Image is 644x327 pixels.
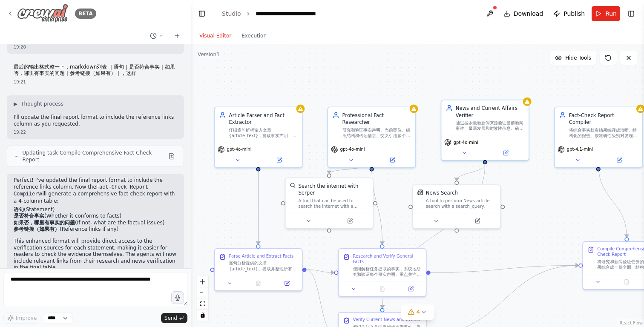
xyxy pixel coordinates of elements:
[229,253,293,259] div: Parse Article and Extract Facts
[14,207,177,213] li: (Statement)
[367,285,397,293] button: No output available
[164,315,177,321] span: Send
[330,217,370,225] button: Open in side panel
[340,146,365,152] span: gpt-4o-mini
[222,9,339,18] nav: breadcrumb
[325,164,375,174] g: Edge from aa4c06b6-cfe2-4f7a-8672-a07c899961ea to 6f591f4b-2bbd-44fa-810e-324e4b78d0a7
[14,64,177,77] p: 最后的输出格式整一下，markdown列表 ｜语句｜是否符合事实｜如果否，哪里有事实的问题｜参考链接（如果有）｜，这样
[426,189,458,197] div: News Search
[14,114,177,127] p: I'll update the final report format to include the reference links column as you requested.
[298,198,368,209] div: A tool that can be used to search the internet with a search_query. Supports different search typ...
[328,106,416,168] div: Professional Fact Researcher研究和验证事实声明、当前职位、组织结构和传记信息。交叉引用多个可靠来源，确定关于人员、组织、事件和数据声明的准确性。gpt-4o-mini
[457,217,497,225] button: Open in side panel
[197,310,208,321] button: toggle interactivity
[196,8,208,20] button: Hide left sidebar
[550,51,596,65] button: Hide Tools
[197,287,208,298] button: zoom out
[290,182,295,188] img: SerperDevTool
[75,9,96,19] div: BETA
[17,4,68,23] img: Logo
[567,146,593,152] span: gpt-4.1-mini
[161,313,187,323] button: Send
[569,112,638,126] div: Fact-Check Report Compiler
[625,8,637,20] button: Show right sidebar
[298,182,368,196] div: Search the internet with Serper
[550,6,588,21] button: Publish
[353,317,420,322] div: Verify Current News and Events
[592,6,620,21] button: Run
[426,198,496,209] div: A tool to perform News article search with a search_query.
[620,321,643,325] a: React Flow attribution
[21,100,63,107] span: Thought process
[222,10,241,17] a: Studio
[14,184,148,198] code: Fact-Check Report Compiler
[229,112,297,126] div: Article Parser and Fact Extractor
[14,226,60,232] strong: 参考链接（如果有）
[236,31,272,41] button: Execution
[514,9,543,18] span: Download
[353,253,422,265] div: Research and Verify General Facts
[14,220,75,226] strong: 如果否，哪里有事实的问题
[14,213,44,219] strong: 是否符合事实
[417,308,420,316] span: 4
[441,100,529,161] div: News and Current Affairs Verifier通过搜索最新新闻来源验证当前新闻事件、最新发展和时效性信息。确保报道的事件确实发生，并被准确描述。gpt-4o-mini
[372,156,412,164] button: Open in side panel
[14,220,177,227] li: (If not, what are the factual issues)
[595,164,630,237] g: Edge from 8d83e27f-ba37-40ac-9e5b-471773d9154f to 44af6e16-1df5-415b-ab13-3f59e0098318
[255,172,262,244] g: Edge from 0ad5a19a-d775-4e96-9c32-cb2301ffa2f4 to 86ae2648-45bf-4afc-ab01-01e57bcf965d
[399,285,423,293] button: Open in side panel
[171,291,184,304] button: Click to speak your automation idea
[198,51,220,58] div: Version 1
[194,31,236,41] button: Visual Editor
[453,164,489,181] g: Edge from 28e4d2df-e79b-4e5b-8b88-d7c87c158403 to 18019709-014d-4e33-9403-1f59d50dfa2d
[565,54,591,61] span: Hide Tools
[214,248,303,291] div: Parse Article and Extract Facts逐句分析提供的文章 {article_text}。提取并整理所有事实声明，包括：人名及其[PERSON_NAME]的职位/头衔、组织...
[307,266,334,276] g: Edge from 86ae2648-45bf-4afc-ab01-01e57bcf965d to b549c7a9-cf01-438b-9d58-ac1a5fd51718
[14,100,17,107] span: ▶
[368,164,386,244] g: Edge from aa4c06b6-cfe2-4f7a-8672-a07c899961ea to b549c7a9-cf01-438b-9d58-ac1a5fd51718
[353,266,422,278] div: 使用解析任务提取的事实，系统地研究和验证每个事实声明。重点关注：验证人员的当前和过往职位/头衔、确认组织结构和领导层、检查历史事实和日期、验证统计数据和数字、跨多个可靠来源交叉引用信息。
[227,146,251,152] span: gpt-4o-mini
[342,127,411,139] div: 研究和验证事实声明、当前职位、组织结构和传记信息。交叉引用多个可靠来源，确定关于人员、组织、事件和数据声明的准确性。
[23,149,165,163] span: Updating task Compile Comprehensive Fact-Check Report
[14,207,24,212] strong: 语句
[197,298,208,310] button: fit view
[229,127,297,139] div: 仔细逐句解析输入文章 {article_text}，提取事实声明、人名、职位、组织、日期和其他可验证信息。创建需要验证的事实结构化清单。
[338,248,427,297] div: Research and Verify General Facts使用解析任务提取的事实，系统地研究和验证每个事实声明。重点关注：验证人员的当前和过往职位/头衔、确认组织结构和领导层、检查历史事...
[14,238,177,271] p: This enhanced format will provide direct access to the verification sources for each statement, m...
[14,129,177,135] div: 19:22
[14,100,63,107] button: ▶Thought process
[486,149,526,157] button: Open in side panel
[379,164,489,308] g: Edge from 28e4d2df-e79b-4e5b-8b88-d7c87c158403 to b7c86c78-a8b8-4abe-ad66-7b3d67a769b3
[456,104,524,118] div: News and Current Affairs Verifier
[170,31,184,41] button: Start a new chat
[285,178,374,229] div: SerperDevToolSearch the internet with SerperA tool that can be used to search the internet with a...
[14,213,177,220] li: (Whether it conforms to facts)
[14,79,177,85] div: 19:21
[214,106,303,168] div: Article Parser and Fact Extractor仔细逐句解析输入文章 {article_text}，提取事实声明、人名、职位、组织、日期和其他可验证信息。创建需要验证的事实结构...
[456,120,524,132] div: 通过搜索最新新闻来源验证当前新闻事件、最新发展和时效性信息。确保报道的事件确实发生，并被准确描述。
[412,184,501,229] div: SerplyNewsSearchToolNews SearchA tool to perform News article search with a search_query.
[569,127,638,139] div: 将综合事实核查结果编译成清晰、结构化的报告。按准确性级别对发现进行分类，提供证据来源，并突出显示文章中发现的任何差异或不准确之处。
[259,156,299,164] button: Open in side panel
[3,313,40,324] button: Improve
[197,276,208,287] button: zoom in
[14,226,177,233] li: (Reference links if any)
[14,44,177,50] div: 19:20
[563,9,585,18] span: Publish
[605,9,617,18] span: Run
[431,262,579,276] g: Edge from b549c7a9-cf01-438b-9d58-ac1a5fd51718 to 44af6e16-1df5-415b-ab13-3f59e0098318
[229,260,297,272] div: 逐句分析提供的文章 {article_text}。提取并整理所有事实声明，包括：人名及其[PERSON_NAME]的职位/头衔、组织及其描述、日期和事件、统计数据、引用和归属，以及任何其他可验证...
[612,278,641,286] button: No output available
[147,31,167,41] button: Switch to previous chat
[197,276,208,321] div: React Flow controls
[500,6,547,21] button: Download
[599,156,639,164] button: Open in side panel
[454,140,478,145] span: gpt-4o-mini
[14,177,177,204] p: Perfect! I've updated the final report format to include the reference links column. Now the will...
[417,189,423,195] img: SerplyNewsSearchTool
[243,279,273,287] button: No output available
[401,304,434,320] button: 4
[342,112,411,126] div: Professional Fact Researcher
[16,315,37,321] span: Improve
